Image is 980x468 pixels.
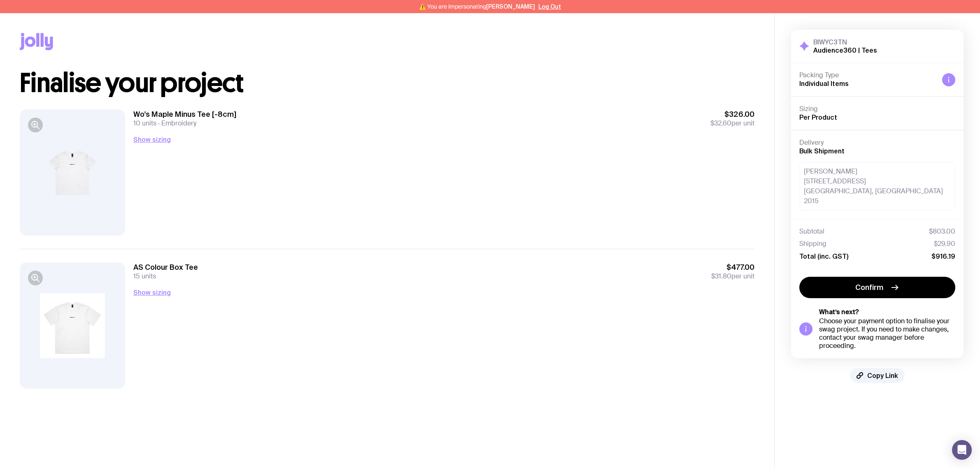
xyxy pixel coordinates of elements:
h3: AS Colour Box Tee [133,262,198,272]
span: Embroidery [156,119,196,127]
span: Shipping [799,240,826,248]
span: $803.00 [929,227,955,236]
h1: Finalise your project [20,70,754,96]
span: $477.00 [711,262,754,272]
button: Show sizing [133,134,171,144]
div: Open Intercom Messenger [952,440,972,460]
span: Bulk Shipment [799,147,845,155]
span: per unit [710,119,754,127]
button: Log Out [538,3,561,10]
button: Copy Link [850,368,905,383]
h4: Delivery [799,139,955,147]
h4: Sizing [799,105,955,113]
span: Individual Items [799,80,849,87]
span: Total (inc. GST) [799,252,848,260]
span: $32.60 [710,119,731,127]
span: 10 units [133,119,156,127]
span: per unit [711,272,754,280]
span: [PERSON_NAME] [486,3,535,10]
h3: Wo's Maple Minus Tee [-8cm] [133,109,236,119]
span: Per Product [799,114,837,121]
span: ⚠️ You are impersonating [419,3,535,10]
span: Confirm [855,283,883,292]
span: 15 units [133,272,156,280]
div: [PERSON_NAME] [STREET_ADDRESS] [GEOGRAPHIC_DATA], [GEOGRAPHIC_DATA] 2015 [799,162,955,211]
h3: BIWYC3TN [813,38,877,46]
span: $916.19 [931,252,955,260]
span: Subtotal [799,227,824,236]
h5: What’s next? [819,308,955,316]
h4: Packing Type [799,71,936,79]
span: Copy Link [867,371,898,380]
span: $326.00 [710,109,754,119]
div: Choose your payment option to finalise your swag project. If you need to make changes, contact yo... [819,317,955,350]
button: Show sizing [133,287,171,297]
span: $29.90 [934,240,955,248]
button: Confirm [799,277,955,298]
h2: Audience360 | Tees [813,46,877,54]
span: $31.80 [711,272,731,280]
